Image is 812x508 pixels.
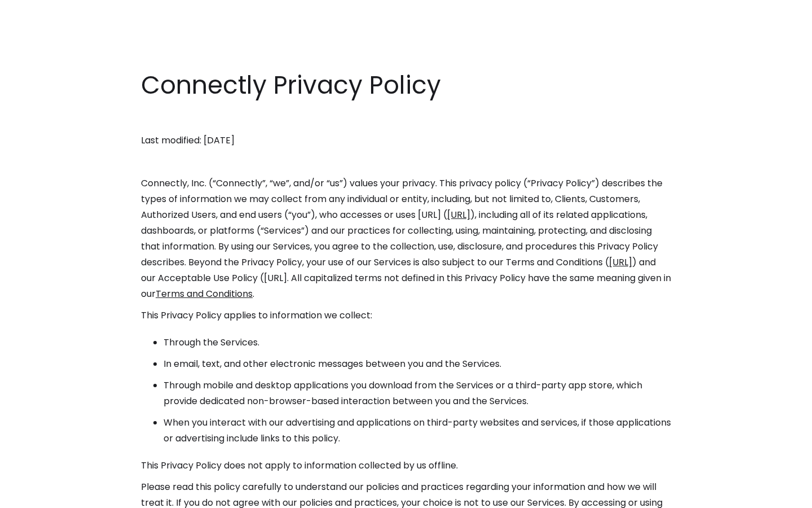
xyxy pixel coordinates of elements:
[164,415,671,446] li: When you interact with our advertising and applications on third-party websites and services, if ...
[141,458,671,474] p: This Privacy Policy does not apply to information collected by us offline.
[164,335,671,351] li: Through the Services.
[141,176,671,302] p: Connectly, Inc. (“Connectly”, “we”, and/or “us”) values your privacy. This privacy policy (“Priva...
[23,488,68,504] ul: Language list
[11,487,68,504] aside: Language selected: English
[164,356,671,372] li: In email, text, and other electronic messages between you and the Services.
[141,308,671,323] p: This Privacy Policy applies to information we collect:
[141,133,671,148] p: Last modified: [DATE]
[141,111,671,127] p: ‍
[141,154,671,170] p: ‍
[156,287,253,300] a: Terms and Conditions
[609,256,632,269] a: [URL]
[141,68,671,103] h1: Connectly Privacy Policy
[447,208,470,221] a: [URL]
[164,378,671,409] li: Through mobile and desktop applications you download from the Services or a third-party app store...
